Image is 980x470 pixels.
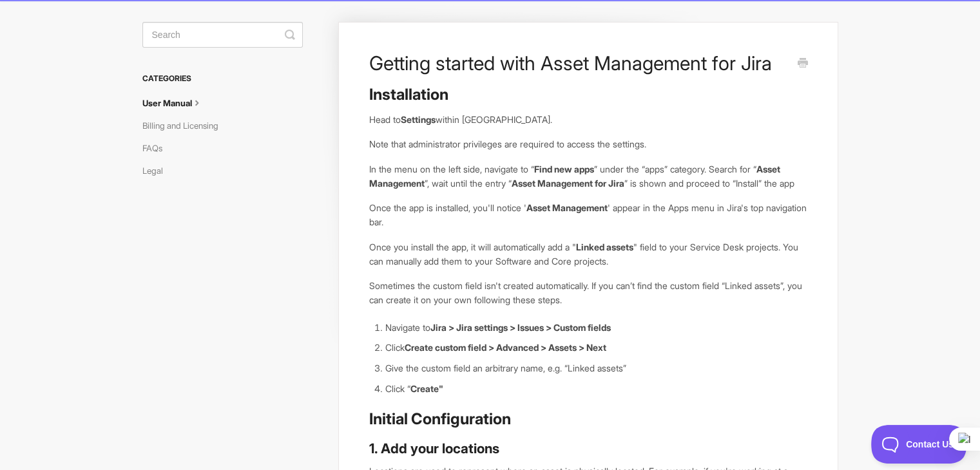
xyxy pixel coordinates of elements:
[142,67,303,90] h3: Categories
[369,162,807,190] p: In the menu on the left side, navigate to “ ” under the “apps” category. Search for “ ”, wait unt...
[369,440,807,458] h3: 1. Add your locations
[369,240,807,268] p: Once you install the app, it will automatically add a " " field to your Service Desk projects. Yo...
[369,52,788,75] h1: Getting started with Asset Management for Jira
[385,341,807,355] li: Click
[511,178,624,189] strong: Asset Management for Jira
[385,361,807,375] li: Give the custom field an arbitrary name, e.g. “Linked assets”
[871,425,967,464] iframe: Toggle Customer Support
[369,137,807,151] p: Note that administrator privileges are required to access the settings.
[430,322,610,333] strong: Jira > Jira settings > Issues > Custom fields
[533,164,593,174] strong: Find new apps
[369,409,807,429] h2: Initial Configuration
[369,84,807,105] h2: Installation
[400,114,435,125] strong: Settings
[369,113,807,127] p: Head to within [GEOGRAPHIC_DATA].
[385,382,807,396] li: Click “
[142,138,172,158] a: FAQs
[798,57,808,71] a: Print this Article
[142,22,303,48] input: Search
[142,160,173,181] a: Legal
[142,93,213,113] a: User Manual
[526,202,607,213] strong: Asset Management
[410,383,443,394] strong: Create"
[404,342,606,353] strong: Create custom field > Advanced > Assets > Next
[142,115,228,136] a: Billing and Licensing
[385,321,807,335] li: Navigate to
[369,279,807,306] p: Sometimes the custom field isn't created automatically. If you can’t find the custom field “Linke...
[369,201,807,229] p: Once the app is installed, you'll notice ' ' appear in the Apps menu in Jira's top navigation bar.
[575,241,633,252] strong: Linked assets
[369,164,780,189] strong: Asset Management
